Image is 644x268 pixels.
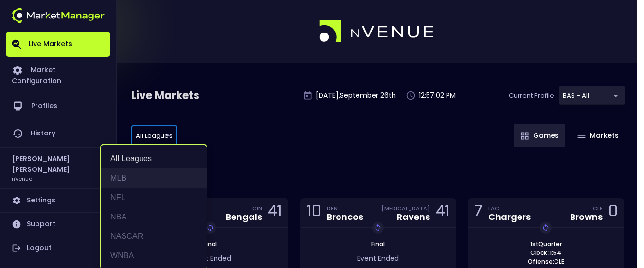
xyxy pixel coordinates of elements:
li: NFL [101,188,207,207]
li: WNBA [101,246,207,266]
li: NASCAR [101,227,207,246]
li: All Leagues [101,149,207,168]
li: MLB [101,168,207,188]
li: NBA [101,207,207,227]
